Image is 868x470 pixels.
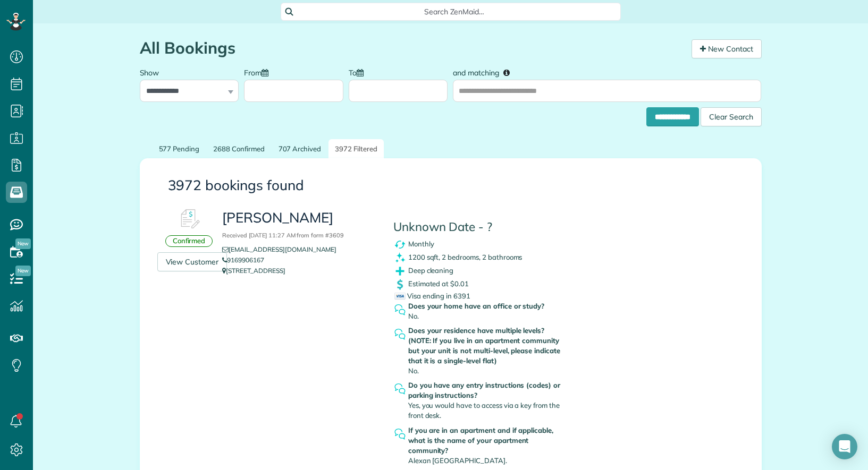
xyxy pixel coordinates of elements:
[393,251,407,264] img: clean_symbol_icon-dd072f8366c07ea3eb8378bb991ecd12595f4b76d916a6f83395f9468ae6ecae.png
[349,62,369,82] label: To
[408,366,419,375] span: No.
[393,220,591,234] h4: Unknown Date - ?
[165,235,213,247] div: Confirmed
[140,39,684,57] h1: All Bookings
[393,382,407,396] img: question_symbol_icon-fa7b350da2b2fea416cef77984ae4cf4944ea5ab9e3d5925827a5d6b7129d3f6.png
[157,252,227,271] a: View Customer
[408,301,569,311] strong: Does your home have an office or study?
[173,203,205,235] img: Booking #600443
[244,62,274,82] label: From
[393,328,407,341] img: question_symbol_icon-fa7b350da2b2fea416cef77984ae4cf4944ea5ab9e3d5925827a5d6b7129d3f6.png
[15,238,31,249] span: New
[153,139,206,159] a: 577 Pending
[692,39,762,58] a: New Contact
[408,456,507,465] span: Alexan [GEOGRAPHIC_DATA].
[701,107,762,126] div: Clear Search
[408,425,569,456] strong: If you are in an apartment and if applicable, what is the name of your apartment community?
[394,292,470,300] span: Visa ending in 6391
[408,401,560,420] span: Yes, you would have to access via a key from the front desk.
[222,266,377,276] p: [STREET_ADDRESS]
[272,139,328,159] a: 707 Archived
[408,253,523,261] span: 1200 sqft, 2 bedrooms, 2 bathrooms
[393,428,407,441] img: question_symbol_icon-fa7b350da2b2fea416cef77984ae4cf4944ea5ab9e3d5925827a5d6b7129d3f6.png
[408,380,569,400] strong: Do you have any entry instructions (codes) or parking instructions?
[222,210,377,241] h3: [PERSON_NAME]
[408,326,569,366] strong: Does your residence have multiple levels? (NOTE: If you live in an apartment community but your u...
[328,139,384,159] a: 3972 Filtered
[393,264,407,278] img: extras_symbol_icon-f5f8d448bd4f6d592c0b405ff41d4b7d97c126065408080e4130a9468bdbe444.png
[408,312,419,320] span: No.
[222,256,264,264] a: 9169906167
[408,266,454,275] span: Deep cleaning
[168,178,734,193] h3: 3972 bookings found
[408,240,434,248] span: Monthly
[832,434,857,459] div: Open Intercom Messenger
[15,266,31,276] span: New
[393,238,407,251] img: recurrence_symbol_icon-7cc721a9f4fb8f7b0289d3d97f09a2e367b638918f1a67e51b1e7d8abe5fb8d8.png
[222,245,344,253] a: [EMAIL_ADDRESS][DOMAIN_NAME]
[393,303,407,317] img: question_symbol_icon-fa7b350da2b2fea416cef77984ae4cf4944ea5ab9e3d5925827a5d6b7129d3f6.png
[207,139,271,159] a: 2688 Confirmed
[222,232,343,239] small: Received [DATE] 11:27 AM from form #3609
[408,279,469,288] span: Estimated at $0.01
[701,109,762,117] a: Clear Search
[393,278,407,291] img: dollar_symbol_icon-bd8a6898b2649ec353a9eba708ae97d8d7348bddd7d2aed9b7e4bf5abd9f4af5.png
[453,62,517,82] label: and matching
